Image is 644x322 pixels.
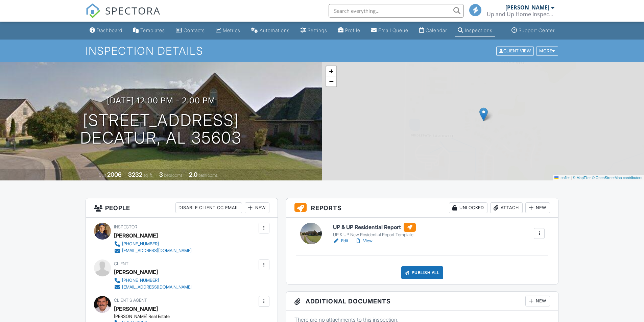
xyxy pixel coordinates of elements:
span: − [329,77,333,85]
div: Settings [308,27,327,33]
div: 3232 [128,171,142,178]
span: bedrooms [164,173,183,178]
div: Contacts [184,27,205,33]
span: Built [99,173,106,178]
div: Unlocked [449,202,487,213]
h3: [DATE] 12:00 pm - 2:00 pm [107,96,215,105]
div: New [525,296,550,306]
div: [PERSON_NAME] [114,230,158,241]
div: Inspections [465,27,493,33]
div: [EMAIL_ADDRESS][DOMAIN_NAME] [122,248,192,253]
div: [PERSON_NAME] [114,267,158,277]
h3: People [86,198,278,218]
img: The Best Home Inspection Software - Spectora [86,3,100,18]
h6: UP & UP Residential Report [333,223,416,232]
a: View [355,238,373,244]
a: Leaflet [554,176,570,180]
div: New [245,202,269,213]
a: Zoom out [326,76,336,86]
a: SPECTORA [86,9,161,23]
a: Dashboard [87,24,125,37]
input: Search everything... [329,4,464,18]
a: Templates [130,24,168,37]
a: Automations (Basic) [248,24,292,37]
img: Marker [479,107,488,121]
div: Metrics [223,27,240,33]
h3: Additional Documents [286,292,558,311]
span: Inspector [114,224,137,229]
a: [EMAIL_ADDRESS][DOMAIN_NAME] [114,247,192,254]
div: [PHONE_NUMBER] [122,241,159,247]
a: Zoom in [326,66,336,76]
a: Client View [496,48,535,53]
a: [EMAIL_ADDRESS][DOMAIN_NAME] [114,284,192,291]
a: UP & UP Residential Report UP & UP New Residential Report Template [333,223,416,238]
span: | [571,176,572,180]
div: Profile [345,27,360,33]
div: Attach [490,202,523,213]
a: © OpenStreetMap contributors [592,176,642,180]
a: Metrics [213,24,243,37]
div: UP & UP New Residential Report Template [333,232,416,238]
div: Email Queue [378,27,408,33]
h3: Reports [286,198,558,218]
span: bathrooms [198,173,218,178]
span: sq. ft. [143,173,153,178]
a: [PERSON_NAME] [114,304,158,314]
a: [PHONE_NUMBER] [114,241,192,247]
a: [PHONE_NUMBER] [114,277,192,284]
div: Dashboard [97,27,122,33]
div: 3 [159,171,163,178]
a: Calendar [416,24,450,37]
a: Contacts [173,24,208,37]
div: Templates [140,27,165,33]
div: [PERSON_NAME] Real Estate [114,314,231,319]
div: [EMAIL_ADDRESS][DOMAIN_NAME] [122,284,192,290]
div: Automations [260,27,290,33]
div: Support Center [519,27,555,33]
span: Client's Agent [114,298,147,303]
span: Client [114,261,128,266]
a: Email Queue [368,24,411,37]
div: Client View [496,46,534,55]
div: Publish All [401,266,444,279]
div: Disable Client CC Email [175,202,242,213]
div: New [525,202,550,213]
a: Company Profile [335,24,363,37]
a: Inspections [455,24,495,37]
div: Calendar [426,27,447,33]
a: Support Center [509,24,557,37]
div: 2006 [107,171,122,178]
h1: [STREET_ADDRESS] Decatur, AL 35603 [80,112,242,147]
h1: Inspection Details [86,45,559,57]
a: © MapTiler [573,176,591,180]
div: 2.0 [189,171,197,178]
span: SPECTORA [105,3,161,18]
div: [PHONE_NUMBER] [122,278,159,283]
a: Settings [298,24,330,37]
div: Up and Up Home Inspections [487,11,554,18]
div: [PERSON_NAME] [505,4,549,11]
span: + [329,67,333,75]
a: Edit [333,238,348,244]
div: More [536,46,558,55]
